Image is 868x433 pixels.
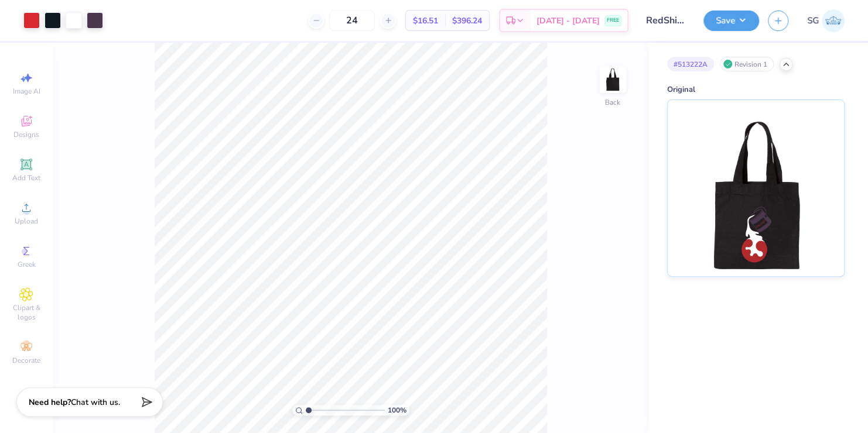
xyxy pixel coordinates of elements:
span: Add Text [12,173,40,183]
img: Stevani Grosso [822,9,845,32]
span: Clipart & logos [6,303,47,322]
span: Chat with us. [71,397,120,408]
span: Image AI [13,87,40,96]
span: Greek [18,260,36,269]
input: – – [329,10,375,31]
div: Revision 1 [720,57,774,71]
img: Original [683,100,828,276]
div: Original [667,84,845,96]
button: Save [703,11,759,31]
input: Untitled Design [637,9,695,32]
strong: Need help? [29,397,71,408]
span: $16.51 [413,15,438,27]
span: $396.24 [452,15,482,27]
span: Designs [13,130,39,139]
span: FREE [607,16,619,25]
a: SG [807,9,845,32]
span: 100 % [388,405,406,415]
span: SG [807,14,819,28]
div: # 513222A [667,57,714,71]
div: Back [605,97,620,108]
span: Upload [15,216,38,226]
img: Back [601,68,624,91]
span: Decorate [12,356,40,365]
span: [DATE] - [DATE] [536,15,600,27]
